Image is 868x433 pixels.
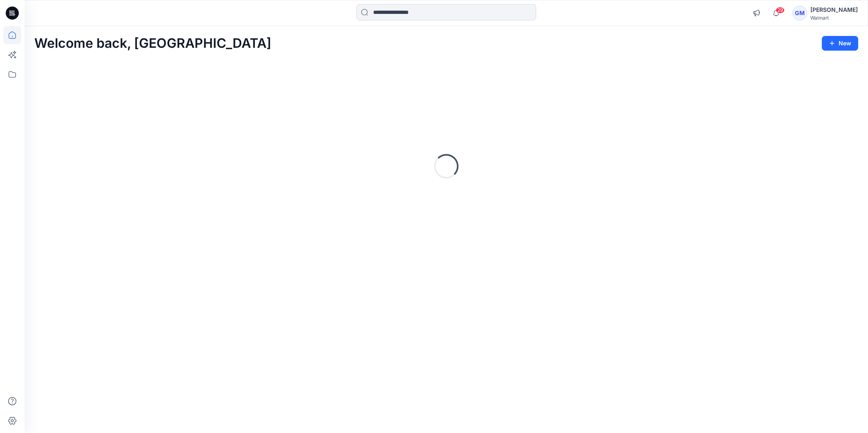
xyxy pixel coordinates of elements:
h2: Welcome back, [GEOGRAPHIC_DATA] [34,36,271,51]
button: New [822,36,858,51]
div: Walmart [810,15,858,21]
div: GM [792,6,807,20]
span: 29 [776,7,785,13]
div: [PERSON_NAME] [810,5,858,15]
